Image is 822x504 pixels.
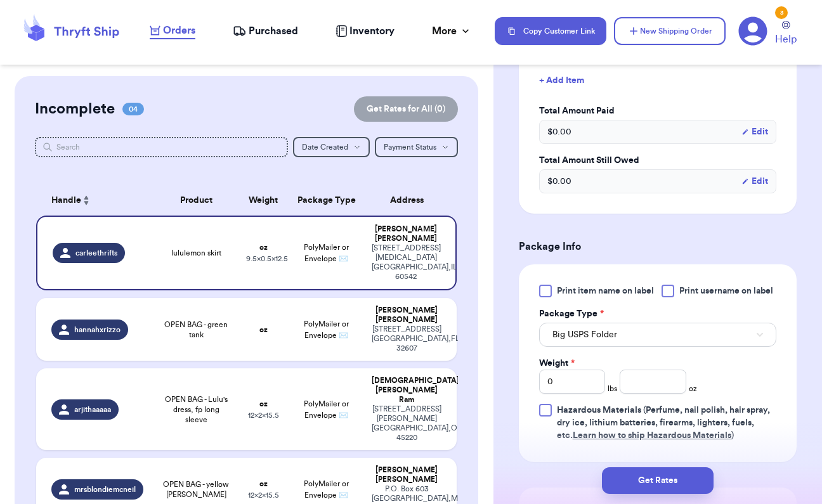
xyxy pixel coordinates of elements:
[51,194,81,207] span: Handle
[552,328,617,341] span: Big USPS Folder
[259,243,268,251] strong: oz
[154,185,238,216] th: Product
[738,16,767,46] a: 3
[539,307,604,320] label: Package Type
[304,480,349,499] span: PolyMailer or Envelope ✉️
[364,185,457,216] th: Address
[74,325,121,335] span: hannahxrizzo
[372,306,441,325] div: [PERSON_NAME] [PERSON_NAME]
[375,137,458,157] button: Payment Status
[259,326,268,333] strong: oz
[372,404,441,443] div: [STREET_ADDRESS][PERSON_NAME] [GEOGRAPHIC_DATA] , OH 45220
[741,175,768,188] button: Edit
[775,21,797,47] a: Help
[349,23,395,39] span: Inventory
[775,32,797,47] span: Help
[304,320,349,339] span: PolyMailer or Envelope ✉️
[289,185,364,216] th: Package Type
[573,431,731,440] a: Learn how to ship Hazardous Materials
[608,384,617,394] span: lbs
[259,400,268,408] strong: oz
[259,480,268,488] strong: oz
[150,23,195,39] a: Orders
[336,23,395,39] a: Inventory
[304,400,349,419] span: PolyMailer or Envelope ✉️
[163,23,195,38] span: Orders
[372,224,440,243] div: [PERSON_NAME] [PERSON_NAME]
[539,323,776,347] button: Big USPS Folder
[171,248,221,258] span: lululemon skirt
[557,406,641,415] span: Hazardous Materials
[162,320,231,340] span: OPEN BAG - green tank
[372,325,441,353] div: [STREET_ADDRESS] [GEOGRAPHIC_DATA] , FL 32607
[74,404,111,415] span: arjithaaaaa
[248,411,279,419] span: 12 x 2 x 15.5
[775,6,788,19] div: 3
[304,243,349,262] span: PolyMailer or Envelope ✉️
[539,154,776,167] label: Total Amount Still Owed
[384,143,436,151] span: Payment Status
[75,248,117,258] span: carleethrifts
[302,143,348,151] span: Date Created
[519,239,797,254] h3: Package Info
[246,255,288,262] span: 9.5 x 0.5 x 12.5
[372,376,441,404] div: [DEMOGRAPHIC_DATA] [PERSON_NAME] Ram
[248,491,279,499] span: 12 x 2 x 15.5
[372,465,441,484] div: [PERSON_NAME] [PERSON_NAME]
[547,126,571,138] span: $ 0.00
[534,67,781,94] button: + Add Item
[35,137,288,157] input: Search
[557,406,770,440] span: (Perfume, nail polish, hair spray, dry ice, lithium batteries, firearms, lighters, fuels, etc. )
[602,467,714,494] button: Get Rates
[689,384,697,394] span: oz
[162,394,231,425] span: OPEN BAG - Lulu's dress, fp long sleeve
[614,17,726,45] button: New Shipping Order
[354,96,458,122] button: Get Rates for All (0)
[249,23,298,39] span: Purchased
[679,285,773,297] span: Print username on label
[539,105,776,117] label: Total Amount Paid
[74,484,136,494] span: mrsblondiemcneil
[557,285,654,297] span: Print item name on label
[35,99,115,119] h2: Incomplete
[293,137,370,157] button: Date Created
[741,126,768,138] button: Edit
[539,357,575,370] label: Weight
[547,175,571,188] span: $ 0.00
[233,23,298,39] a: Purchased
[372,243,440,281] div: [STREET_ADDRESS][MEDICAL_DATA] [GEOGRAPHIC_DATA] , IL 60542
[162,479,231,500] span: OPEN BAG - yellow [PERSON_NAME]
[238,185,289,216] th: Weight
[122,103,144,115] span: 04
[495,17,606,45] button: Copy Customer Link
[81,193,91,208] button: Sort ascending
[432,23,472,39] div: More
